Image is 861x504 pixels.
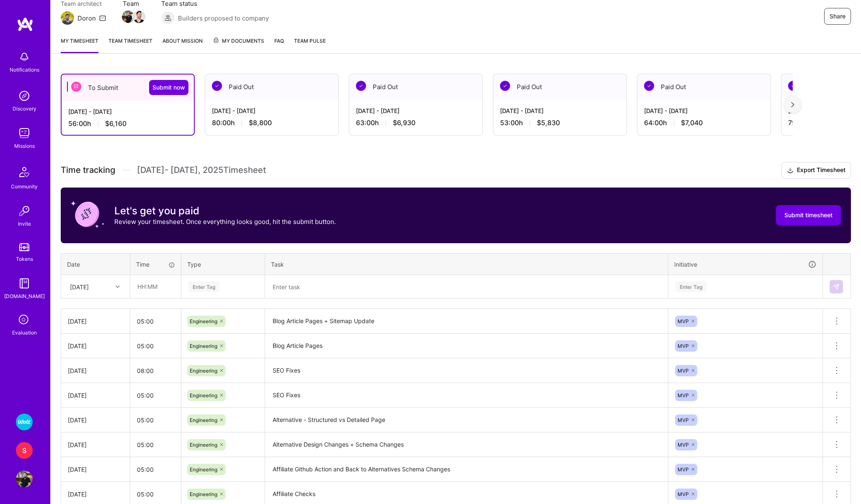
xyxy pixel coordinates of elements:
[678,318,689,324] span: MVP
[130,384,181,406] input: HH:MM
[152,83,185,92] span: Submit now
[678,343,689,349] span: MVP
[265,253,668,275] th: Task
[105,119,126,128] span: $6,160
[356,118,476,127] div: 63:00 h
[68,440,123,449] div: [DATE]
[637,74,771,100] div: Paid Out
[68,317,123,326] div: [DATE]
[178,14,269,23] span: Builders proposed to company
[678,491,689,497] span: MVP
[781,162,851,179] button: Export Timesheet
[133,10,145,23] img: Team Member Avatar
[294,38,326,44] span: Team Pulse
[644,81,654,91] img: Paid Out
[16,275,33,292] img: guide book
[205,74,338,100] div: Paid Out
[71,198,104,231] img: coin
[190,343,217,349] span: Engineering
[116,285,120,289] i: icon Chevron
[68,490,123,499] div: [DATE]
[266,409,667,432] textarea: Alternative - Structured vs Detailed Page
[13,104,36,113] div: Discovery
[114,217,336,226] p: Review your timesheet. Once everything looks good, hit the submit button.
[294,36,326,53] a: Team Pulse
[68,416,123,424] div: [DATE]
[678,466,689,473] span: MVP
[131,275,180,298] input: HH:MM
[62,75,194,100] div: To Submit
[249,118,272,127] span: $8,800
[10,65,39,74] div: Notifications
[68,119,187,128] div: 56:00 h
[16,414,33,430] img: Wolt - Fintech: Payments Expansion Team
[61,165,115,175] span: Time tracking
[787,166,794,175] i: icon Download
[130,409,181,431] input: HH:MM
[16,203,33,219] img: Invite
[12,328,37,337] div: Evaluation
[99,15,106,21] i: icon Mail
[500,106,620,115] div: [DATE] - [DATE]
[123,10,134,24] a: Team Member Avatar
[16,312,32,328] i: icon SelectionTeam
[675,280,706,293] div: Enter Tag
[356,106,476,115] div: [DATE] - [DATE]
[14,414,35,430] a: Wolt - Fintech: Payments Expansion Team
[114,205,336,217] h3: Let's get you paid
[16,49,33,65] img: bell
[14,471,35,487] a: User Avatar
[190,392,217,399] span: Engineering
[70,282,89,291] div: [DATE]
[71,82,81,92] img: To Submit
[68,342,123,350] div: [DATE]
[681,118,703,127] span: $7,040
[266,433,667,456] textarea: Alternative Design Changes + Schema Changes
[393,118,415,127] span: $6,930
[130,458,181,481] input: HH:MM
[4,292,45,301] div: [DOMAIN_NAME]
[190,318,217,324] span: Engineering
[791,102,794,108] img: right
[537,118,560,127] span: $5,830
[130,434,181,456] input: HH:MM
[674,260,817,269] div: Initiative
[212,106,332,115] div: [DATE] - [DATE]
[16,471,33,487] img: User Avatar
[130,310,181,332] input: HH:MM
[161,11,175,25] img: Builders proposed to company
[149,80,188,95] button: Submit now
[678,392,689,399] span: MVP
[18,219,31,228] div: Invite
[14,442,35,459] a: S
[122,10,134,23] img: Team Member Avatar
[137,165,266,175] span: [DATE] - [DATE] , 2025 Timesheet
[266,384,667,407] textarea: SEO Fixes
[17,17,34,32] img: logo
[500,81,510,91] img: Paid Out
[190,442,217,448] span: Engineering
[162,36,203,53] a: About Mission
[130,335,181,357] input: HH:MM
[213,36,264,46] span: My Documents
[212,118,332,127] div: 80:00 h
[274,36,284,53] a: FAQ
[19,243,29,251] img: tokens
[108,36,152,53] a: Team timesheet
[678,417,689,423] span: MVP
[68,391,123,400] div: [DATE]
[190,466,217,473] span: Engineering
[266,334,667,357] textarea: Blog Article Pages
[136,260,175,269] div: Time
[68,366,123,375] div: [DATE]
[14,141,35,150] div: Missions
[644,106,764,115] div: [DATE] - [DATE]
[678,442,689,448] span: MVP
[678,368,689,374] span: MVP
[181,253,265,275] th: Type
[61,253,130,275] th: Date
[16,87,33,104] img: discovery
[188,280,219,293] div: Enter Tag
[356,81,366,91] img: Paid Out
[190,368,217,374] span: Engineering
